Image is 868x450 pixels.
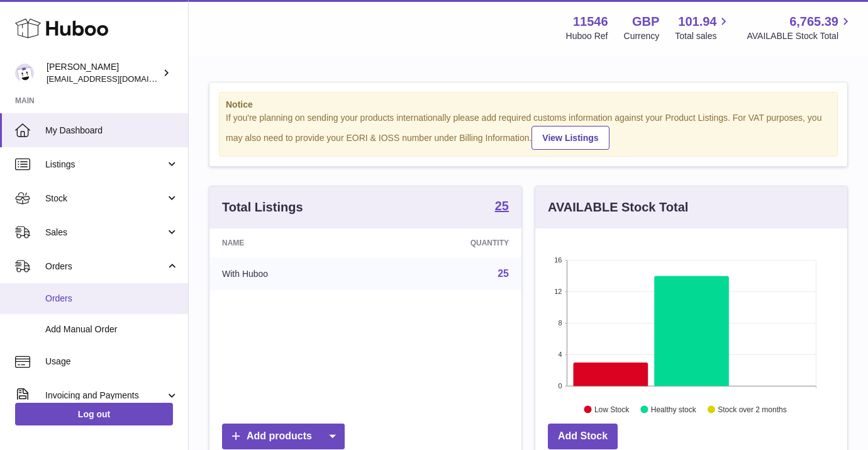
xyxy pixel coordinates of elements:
[209,257,374,290] td: With Huboo
[495,200,509,212] strong: 25
[531,126,609,150] a: View Listings
[558,382,562,390] text: 0
[45,227,165,239] span: Sales
[718,405,786,413] text: Stock over 2 months
[15,403,173,425] a: Log out
[554,256,562,264] text: 16
[495,200,509,215] a: 25
[222,424,345,449] a: Add products
[15,64,34,82] img: Info@stpalo.com
[624,30,660,42] div: Currency
[632,13,659,30] strong: GBP
[554,288,562,295] text: 12
[45,125,179,137] span: My Dashboard
[226,99,831,111] strong: Notice
[675,13,731,42] a: 101.94 Total sales
[374,228,521,257] th: Quantity
[558,319,562,327] text: 8
[222,199,303,216] h3: Total Listings
[45,159,165,171] span: Listings
[45,261,165,273] span: Orders
[566,30,608,42] div: Huboo Ref
[747,13,853,42] a: 6,765.39 AVAILABLE Stock Total
[747,30,853,42] span: AVAILABLE Stock Total
[47,61,160,85] div: [PERSON_NAME]
[678,13,716,30] span: 101.94
[548,199,688,216] h3: AVAILABLE Stock Total
[45,193,165,205] span: Stock
[45,390,165,402] span: Invoicing and Payments
[209,228,374,257] th: Name
[558,351,562,358] text: 4
[45,323,179,335] span: Add Manual Order
[45,293,179,305] span: Orders
[675,30,731,42] span: Total sales
[573,13,608,30] strong: 11546
[548,424,618,449] a: Add Stock
[651,405,697,413] text: Healthy stock
[47,74,185,84] span: [EMAIL_ADDRESS][DOMAIN_NAME]
[226,112,831,150] div: If you're planning on sending your products internationally please add required customs informati...
[498,268,509,279] a: 25
[594,405,630,413] text: Low Stock
[45,356,179,368] span: Usage
[789,13,838,30] span: 6,765.39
